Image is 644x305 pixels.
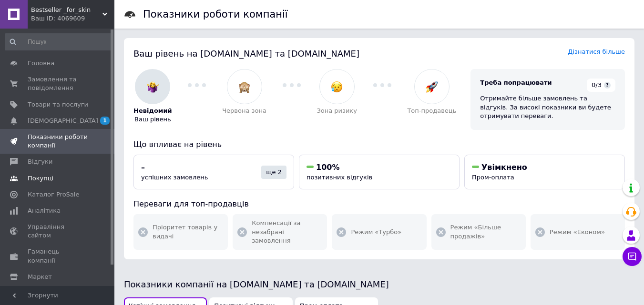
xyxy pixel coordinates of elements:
span: Відгуки [28,157,52,166]
span: Переваги для топ-продавців [133,199,249,208]
button: УвімкненоПром-оплата [464,155,625,189]
span: Увімкнено [481,163,527,172]
img: :see_no_evil: [238,81,250,93]
span: Показники роботи компанії [28,133,88,150]
div: Отримайте більше замовлень та відгуків. За високі показники ви будете отримувати переваги. [480,94,615,120]
span: Управління сайтом [28,223,88,240]
img: :disappointed_relieved: [331,81,343,93]
span: Пріоритет товарів у видачі [153,223,223,240]
span: Товари та послуги [28,100,88,109]
a: Дізнатися більше [568,48,625,55]
img: :rocket: [426,81,438,93]
span: [DEMOGRAPHIC_DATA] [28,117,98,125]
img: :woman-shrugging: [147,81,159,93]
button: Чат з покупцем [623,247,642,266]
span: Режим «Більше продажів» [450,223,521,240]
div: 0/3 [587,79,615,92]
span: Що впливає на рівень [133,140,222,149]
button: –успішних замовленьще 2 [133,155,294,189]
span: Невідомий [133,107,172,115]
span: Режим «Турбо» [351,228,401,236]
span: Головна [28,59,54,68]
span: Компенсації за незабрані замовлення [252,219,322,245]
span: Замовлення та повідомлення [28,75,88,92]
span: Показники компанії на [DOMAIN_NAME] та [DOMAIN_NAME] [124,279,389,289]
span: Каталог ProSale [28,190,79,199]
span: Гаманець компанії [28,247,88,265]
div: ще 2 [261,166,286,179]
h1: Показники роботи компанії [143,9,288,20]
span: – [141,163,145,172]
span: Режим «Економ» [550,228,605,236]
span: Аналітика [28,207,61,215]
span: 100% [316,163,339,172]
span: Червона зона [222,107,266,115]
input: Пошук [5,33,112,50]
span: Треба попрацювати [480,79,552,86]
span: Топ-продавець [407,107,456,115]
span: Маркет [28,273,52,281]
span: Bestseller _for_skin [31,6,102,14]
span: ? [604,82,611,89]
span: 1 [100,117,110,125]
span: Покупці [28,174,53,183]
span: Ваш рівень [134,115,171,124]
button: 100%позитивних відгуків [299,155,460,189]
div: Ваш ID: 4069609 [31,14,114,23]
span: позитивних відгуків [307,174,372,181]
span: Зона ризику [317,107,357,115]
span: успішних замовлень [141,174,208,181]
span: Пром-оплата [472,174,514,181]
span: Ваш рівень на [DOMAIN_NAME] та [DOMAIN_NAME] [133,49,359,59]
